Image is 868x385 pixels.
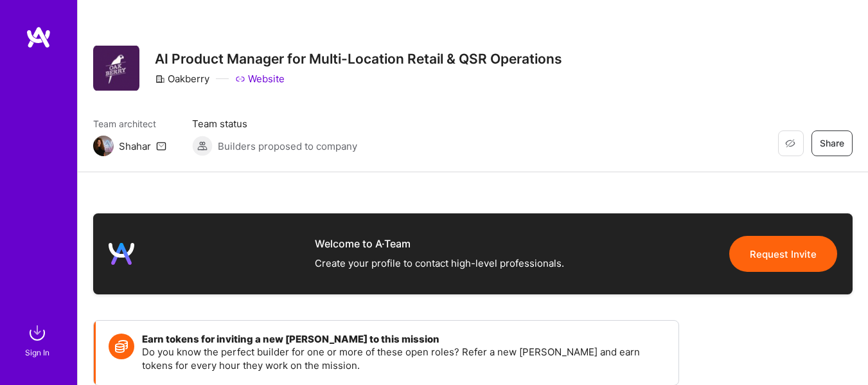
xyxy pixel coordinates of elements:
[192,136,213,156] img: Builders proposed to company
[218,139,357,153] span: Builders proposed to company
[235,72,285,85] a: Website
[156,141,166,151] i: icon Mail
[155,74,165,84] i: icon CompanyGray
[192,117,357,130] span: Team status
[119,139,151,153] div: Shahar
[24,320,50,346] img: sign in
[93,117,166,130] span: Team architect
[26,26,51,49] img: logo
[27,320,50,359] a: sign inSign In
[811,130,853,156] button: Share
[93,136,114,156] img: Team Architect
[785,138,795,148] i: icon EyeClosed
[729,236,837,272] button: Request Invite
[142,345,666,372] p: Do you know the perfect builder for one or more of these open roles? Refer a new [PERSON_NAME] an...
[155,72,209,85] div: Oakberry
[93,46,139,91] img: Company Logo
[142,334,666,345] h4: Earn tokens for inviting a new [PERSON_NAME] to this mission
[109,334,134,359] img: Token icon
[155,51,562,67] h3: AI Product Manager for Multi-Location Retail & QSR Operations
[315,237,564,251] div: Welcome to A·Team
[109,241,134,267] img: logo
[315,256,564,271] div: Create your profile to contact high-level professionals.
[820,137,844,150] span: Share
[25,346,49,359] div: Sign In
